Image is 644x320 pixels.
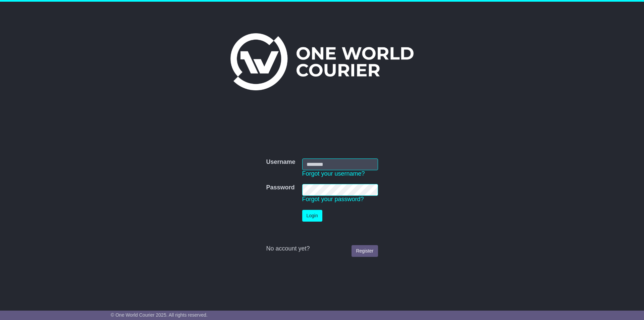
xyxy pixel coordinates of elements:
div: No account yet? [266,245,378,253]
span: © One World Courier 2025. All rights reserved. [111,312,208,318]
label: Username [266,158,295,166]
label: Password [266,184,294,191]
a: Forgot your password? [302,196,364,202]
a: Forgot your username? [302,170,365,177]
button: Login [302,210,322,222]
img: One World [230,33,414,90]
a: Register [352,245,378,257]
